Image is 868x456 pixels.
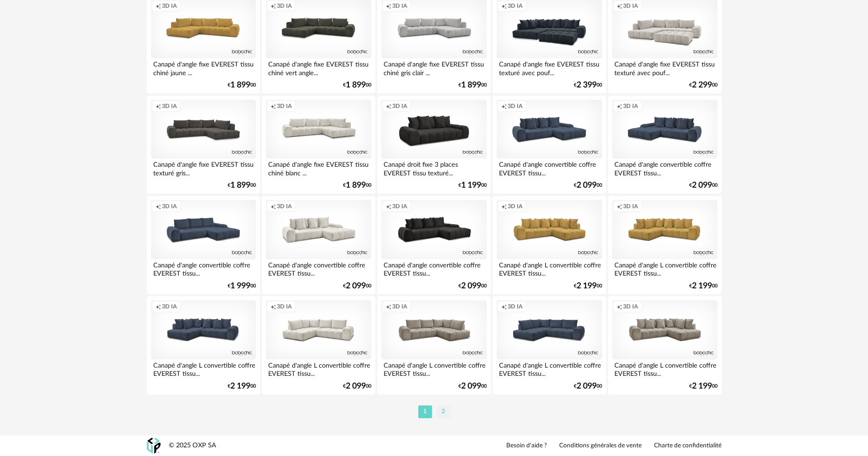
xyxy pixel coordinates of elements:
span: 1 899 [230,82,250,88]
div: € 00 [689,283,717,289]
span: 3D IA [623,203,638,210]
a: Creation icon 3D IA Canapé d'angle convertible coffre EVEREST tissu... €2 09900 [493,96,606,194]
a: Charte de confidentialité [654,442,722,450]
span: 3D IA [277,2,292,10]
img: OXP [147,438,161,454]
span: Creation icon [386,2,391,10]
div: € 00 [574,283,602,289]
span: 2 199 [692,283,712,289]
div: € 00 [343,283,371,289]
a: Creation icon 3D IA Canapé d'angle L convertible coffre EVEREST tissu... €2 09900 [493,296,606,395]
li: 1 [418,405,432,418]
a: Creation icon 3D IA Canapé d'angle convertible coffre EVEREST tissu... €2 09900 [608,96,721,194]
span: Creation icon [386,102,391,110]
span: 3D IA [508,203,523,210]
span: Creation icon [270,303,276,310]
span: Creation icon [617,203,622,210]
div: Canapé d'angle convertible coffre EVEREST tissu... [381,259,486,277]
span: Creation icon [501,203,507,210]
div: Canapé d'angle L convertible coffre EVEREST tissu... [497,259,602,277]
div: Canapé d'angle fixe EVEREST tissu texturé avec pouf... [497,58,602,77]
a: Creation icon 3D IA Canapé d'angle L convertible coffre EVEREST tissu... €2 19900 [147,296,260,395]
span: 2 199 [577,283,597,289]
span: 2 099 [577,182,597,189]
span: 1 899 [346,82,366,88]
span: 3D IA [508,303,523,310]
span: 2 199 [692,383,712,389]
div: Canapé d'angle L convertible coffre EVEREST tissu... [612,359,717,378]
span: 3D IA [508,102,523,110]
span: 3D IA [392,203,407,210]
div: Canapé d'angle convertible coffre EVEREST tissu... [266,259,371,277]
span: 2 099 [346,283,366,289]
div: Canapé d'angle fixe EVEREST tissu texturé avec pouf... [612,58,717,77]
a: Creation icon 3D IA Canapé d'angle convertible coffre EVEREST tissu... €2 09900 [262,196,375,294]
div: Canapé d'angle fixe EVEREST tissu chiné blanc ... [266,159,371,177]
span: 2 099 [577,383,597,389]
div: € 00 [458,182,487,189]
span: 2 099 [346,383,366,389]
div: Canapé d'angle convertible coffre EVEREST tissu... [612,159,717,177]
div: Canapé d'angle L convertible coffre EVEREST tissu... [266,359,371,378]
a: Creation icon 3D IA Canapé d'angle L convertible coffre EVEREST tissu... €2 09900 [262,296,375,395]
span: 3D IA [392,2,407,10]
div: Canapé d'angle fixe EVEREST tissu chiné vert angle... [266,58,371,77]
div: € 00 [689,383,717,389]
a: Creation icon 3D IA Canapé d'angle L convertible coffre EVEREST tissu... €2 19900 [608,296,721,395]
span: 1 999 [230,283,250,289]
span: 2 099 [461,383,481,389]
span: Creation icon [156,303,161,310]
div: Canapé droit fixe 3 places EVEREST tissu texturé... [381,159,486,177]
div: Canapé d'angle convertible coffre EVEREST tissu... [151,259,256,277]
div: € 00 [574,82,602,88]
span: Creation icon [501,2,507,10]
span: 2 399 [577,82,597,88]
span: 3D IA [392,102,407,110]
a: Creation icon 3D IA Canapé d'angle L convertible coffre EVEREST tissu... €2 19900 [493,196,606,294]
span: Creation icon [270,2,276,10]
div: € 00 [458,82,487,88]
div: € 00 [458,383,487,389]
a: Creation icon 3D IA Canapé d'angle fixe EVEREST tissu texturé gris... €1 89900 [147,96,260,194]
span: Creation icon [270,102,276,110]
span: 3D IA [623,2,638,10]
div: € 00 [574,383,602,389]
span: 3D IA [508,2,523,10]
div: € 00 [458,283,487,289]
div: € 00 [574,182,602,189]
div: € 00 [228,82,256,88]
div: € 00 [343,383,371,389]
span: Creation icon [270,203,276,210]
div: Canapé d'angle L convertible coffre EVEREST tissu... [497,359,602,378]
span: 1 899 [346,182,366,189]
span: 1 899 [461,82,481,88]
div: © 2025 OXP SA [169,441,216,450]
div: € 00 [228,182,256,189]
div: € 00 [689,82,717,88]
a: Conditions générales de vente [559,442,642,450]
span: 3D IA [277,102,292,110]
a: Creation icon 3D IA Canapé d'angle L convertible coffre EVEREST tissu... €2 09900 [377,296,490,395]
span: 1 199 [461,182,481,189]
a: Creation icon 3D IA Canapé d'angle convertible coffre EVEREST tissu... €2 09900 [377,196,490,294]
span: 3D IA [623,102,638,110]
div: Canapé d'angle fixe EVEREST tissu chiné jaune ... [151,58,256,77]
span: 3D IA [277,303,292,310]
div: Canapé d'angle fixe EVEREST tissu texturé gris... [151,159,256,177]
span: Creation icon [386,203,391,210]
div: € 00 [343,182,371,189]
span: 2 199 [230,383,250,389]
span: 2 299 [692,82,712,88]
a: Creation icon 3D IA Canapé d'angle L convertible coffre EVEREST tissu... €2 19900 [608,196,721,294]
div: Canapé d'angle L convertible coffre EVEREST tissu... [612,259,717,277]
span: Creation icon [617,303,622,310]
span: 3D IA [162,2,177,10]
span: Creation icon [156,203,161,210]
div: € 00 [343,82,371,88]
span: Creation icon [156,2,161,10]
div: € 00 [228,383,256,389]
div: Canapé d'angle L convertible coffre EVEREST tissu... [151,359,256,378]
span: 3D IA [392,303,407,310]
div: Canapé d'angle convertible coffre EVEREST tissu... [497,159,602,177]
span: 3D IA [623,303,638,310]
